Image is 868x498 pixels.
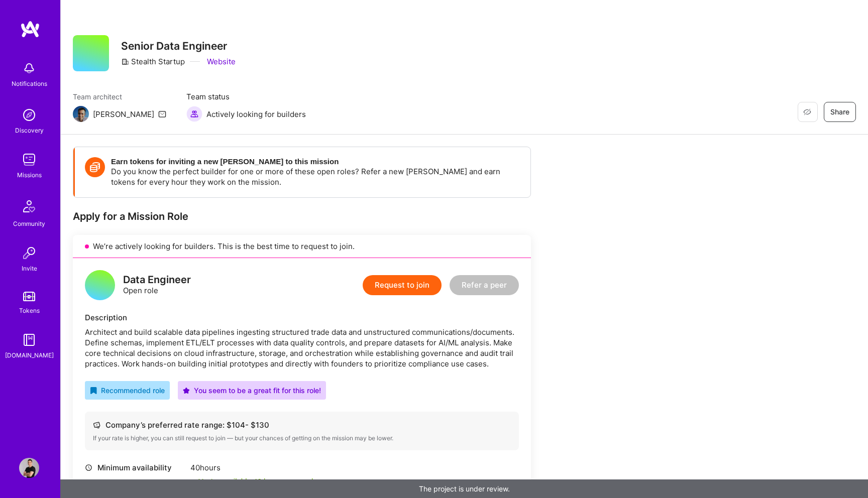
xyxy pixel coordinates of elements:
[15,125,44,136] div: Discovery
[205,56,236,67] a: Website
[123,275,191,296] div: Open role
[90,387,97,394] i: icon RecommendedBadge
[17,458,42,478] a: User Avatar
[19,58,39,78] img: bell
[186,91,306,102] span: Team status
[73,235,531,258] div: We’re actively looking for builders. This is the best time to request to join.
[93,434,511,442] div: If your rate is higher, you can still request to join — but your chances of getting on the missio...
[121,40,236,52] h3: Senior Data Engineer
[121,56,185,67] div: Stealth Startup
[158,110,166,118] i: icon Mail
[830,107,849,117] span: Share
[186,106,202,122] img: Actively looking for builders
[60,479,868,498] div: The project is under review.
[73,91,166,102] span: Team architect
[111,157,520,166] h4: Earn tokens for inviting a new [PERSON_NAME] to this mission
[19,305,40,316] div: Tokens
[73,210,531,223] div: Apply for a Mission Role
[111,166,520,187] p: Do you know the perfect builder for one or more of these open roles? Refer a new [PERSON_NAME] an...
[20,20,40,38] img: logo
[190,478,196,484] i: icon Check
[19,330,39,350] img: guide book
[19,243,39,263] img: Invite
[19,105,39,125] img: discovery
[183,385,321,396] div: You seem to be a great fit for this role!
[85,157,105,177] img: Token icon
[12,78,47,89] div: Notifications
[17,194,41,218] img: Community
[23,292,35,301] img: tokens
[85,327,519,369] div: Architect and build scalable data pipelines ingesting structured trade data and unstructured comm...
[363,275,442,295] button: Request to join
[93,109,154,119] div: [PERSON_NAME]
[206,109,306,119] span: Actively looking for builders
[85,464,92,471] i: icon Clock
[183,387,190,394] i: icon PurpleStar
[22,263,37,274] div: Invite
[17,170,42,180] div: Missions
[190,476,315,486] div: You're available 40 hours per week
[19,150,39,170] img: teamwork
[85,462,185,473] div: Minimum availability
[19,458,39,478] img: User Avatar
[5,350,54,360] div: [DOMAIN_NAME]
[450,275,519,295] button: Refer a peer
[190,462,315,473] div: 40 hours
[121,58,129,66] i: icon CompanyGray
[13,218,45,229] div: Community
[824,102,856,122] button: Share
[90,385,165,396] div: Recommended role
[93,421,100,429] i: icon Cash
[73,106,89,122] img: Team Architect
[803,108,811,116] i: icon EyeClosed
[85,312,519,323] div: Description
[123,275,191,285] div: Data Engineer
[93,420,511,430] div: Company’s preferred rate range: $ 104 - $ 130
